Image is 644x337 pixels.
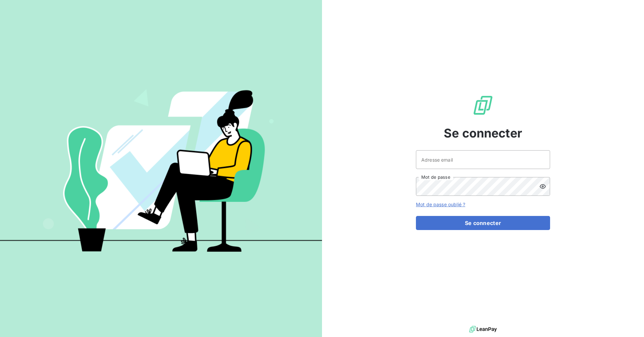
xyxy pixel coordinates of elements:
img: Logo LeanPay [472,95,494,116]
input: placeholder [416,150,550,169]
span: Se connecter [444,124,522,142]
button: Se connecter [416,216,550,230]
a: Mot de passe oublié ? [416,202,465,207]
img: logo [469,324,497,334]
